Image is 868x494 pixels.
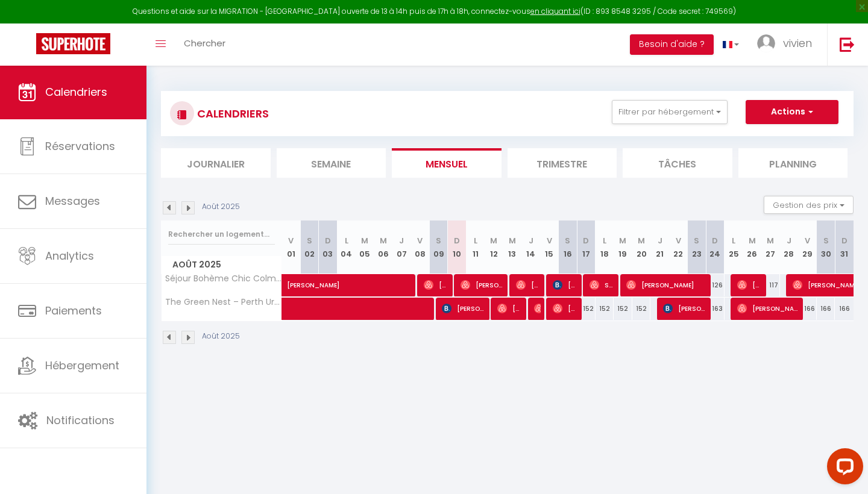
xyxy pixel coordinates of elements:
img: ... [757,34,775,52]
span: [PERSON_NAME] [737,297,799,320]
div: 166 [835,298,854,320]
span: [PERSON_NAME] [626,274,707,296]
span: [PERSON_NAME] [553,297,577,320]
span: [PERSON_NAME] [663,297,706,320]
span: Hébergement [45,358,119,373]
abbr: D [583,235,589,246]
th: 20 [632,220,651,274]
abbr: L [732,235,735,246]
abbr: S [307,235,312,246]
th: 10 [448,220,467,274]
li: Mensuel [392,148,502,178]
abbr: J [399,235,404,246]
abbr: M [749,235,756,246]
abbr: D [712,235,718,246]
th: 02 [300,220,319,274]
span: [PERSON_NAME] [442,297,485,320]
abbr: S [694,235,699,246]
div: 117 [761,274,780,296]
abbr: D [454,235,460,246]
th: 23 [688,220,706,274]
abbr: M [361,235,368,246]
div: 163 [706,298,725,320]
li: Semaine [277,148,386,178]
span: Notifications [46,413,115,428]
th: 12 [485,220,503,274]
abbr: M [767,235,774,246]
th: 31 [835,220,854,274]
abbr: M [638,235,645,246]
div: 152 [614,298,632,320]
li: Planning [738,148,848,178]
th: 24 [706,220,725,274]
th: 16 [558,220,577,274]
iframe: LiveChat chat widget [817,443,868,494]
th: 15 [540,220,559,274]
th: 21 [650,220,669,274]
th: 11 [466,220,485,274]
span: Réservations [45,139,115,154]
a: ... vivien [748,23,827,66]
img: logout [840,37,855,52]
abbr: S [823,235,829,246]
abbr: V [288,235,294,246]
th: 19 [614,220,632,274]
th: 08 [411,220,430,274]
abbr: L [345,235,348,246]
th: 18 [596,220,614,274]
span: [PERSON_NAME] [737,274,762,296]
th: 06 [374,220,392,274]
a: en cliquant ici [530,6,580,16]
span: [PERSON_NAME] [461,274,504,296]
button: Besoin d'aide ? [630,34,714,55]
div: 152 [596,298,614,320]
abbr: V [805,235,810,246]
span: vivien [783,36,812,51]
th: 13 [503,220,522,274]
a: Chercher [175,23,234,66]
th: 05 [356,220,374,274]
span: The Green Nest – Perth Urban Nature Retreat [163,298,284,307]
span: [PERSON_NAME] [287,267,481,290]
p: Août 2025 [202,201,240,213]
th: 28 [780,220,799,274]
span: [PERSON_NAME] [424,274,448,296]
th: 17 [577,220,596,274]
abbr: S [565,235,570,246]
abbr: L [603,235,606,246]
th: 03 [319,220,338,274]
h3: CALENDRIERS [194,100,269,127]
span: Sebastiaan Verschuren [590,274,614,296]
abbr: J [787,235,791,246]
abbr: M [619,235,626,246]
span: Analytics [45,248,94,263]
abbr: V [676,235,681,246]
span: Chercher [184,37,225,49]
abbr: M [490,235,497,246]
th: 26 [743,220,761,274]
span: Calendriers [45,84,107,99]
th: 22 [669,220,688,274]
abbr: J [529,235,533,246]
span: Août 2025 [162,256,281,274]
a: [PERSON_NAME] [282,274,301,297]
div: 152 [632,298,651,320]
li: Tâches [623,148,732,178]
abbr: S [436,235,441,246]
th: 29 [798,220,817,274]
span: [PERSON_NAME] [534,297,540,320]
span: Paiements [45,303,102,318]
p: Août 2025 [202,331,240,342]
th: 14 [521,220,540,274]
th: 07 [392,220,411,274]
li: Journalier [161,148,271,178]
div: 126 [706,274,725,296]
span: Séjour Bohème Chic Colmar Centre & Pièce Secrète [163,274,284,283]
span: Messages [45,193,100,208]
abbr: V [417,235,423,246]
span: [PERSON_NAME] [553,274,577,296]
abbr: M [380,235,387,246]
span: [PERSON_NAME] [516,274,541,296]
abbr: D [325,235,331,246]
